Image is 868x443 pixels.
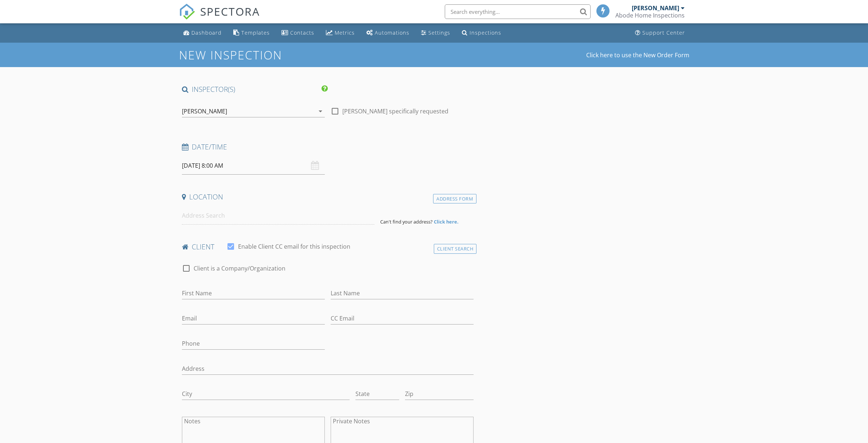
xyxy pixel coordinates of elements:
[279,26,317,40] a: Contacts
[418,26,453,40] a: Settings
[459,26,504,40] a: Inspections
[238,243,350,250] label: Enable Client CC email for this inspection
[615,12,685,19] div: Abode Home Inspections
[179,4,195,20] img: The Best Home Inspection Software - Spectora
[363,26,412,40] a: Automations (Basic)
[632,4,679,12] div: [PERSON_NAME]
[323,26,358,40] a: Metrics
[290,29,314,36] div: Contacts
[316,107,325,116] i: arrow_drop_down
[335,29,355,36] div: Metrics
[182,192,474,202] h4: Location
[194,265,285,272] label: Client is a Company/Organization
[632,26,688,40] a: Support Center
[445,4,591,19] input: Search everything...
[380,218,433,225] span: Can't find your address?
[230,26,273,40] a: Templates
[241,29,270,36] div: Templates
[182,85,328,94] h4: INSPECTOR(S)
[434,218,459,225] strong: Click here.
[434,244,477,254] div: Client Search
[433,194,476,204] div: Address Form
[200,4,260,19] span: SPECTORA
[179,48,340,61] h1: New Inspection
[182,207,374,225] input: Address Search
[642,29,685,36] div: Support Center
[470,29,501,36] div: Inspections
[182,108,227,114] div: [PERSON_NAME]
[191,29,222,36] div: Dashboard
[182,157,325,175] input: Select date
[428,29,450,36] div: Settings
[375,29,409,36] div: Automations
[182,242,474,252] h4: client
[586,52,689,58] a: Click here to use the New Order Form
[179,10,260,25] a: SPECTORA
[342,108,448,115] label: [PERSON_NAME] specifically requested
[180,26,225,40] a: Dashboard
[182,142,474,152] h4: Date/Time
